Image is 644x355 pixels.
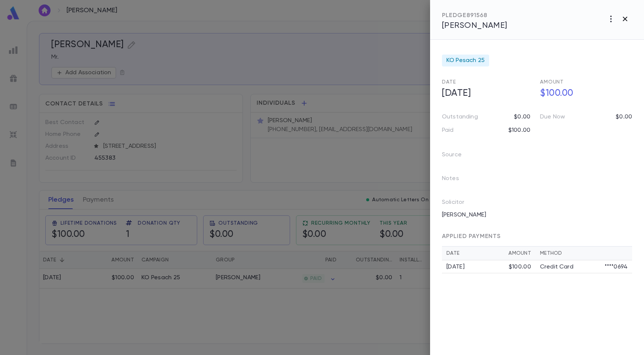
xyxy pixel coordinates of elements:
div: $100.00 [509,263,531,271]
span: [PERSON_NAME] [442,22,507,30]
div: KO Pesach 25 [442,55,489,66]
p: Source [442,149,474,164]
p: $0.00 [616,113,632,121]
p: $0.00 [514,113,530,121]
p: Outstanding [442,113,478,121]
h5: $100.00 [536,86,632,101]
span: Amount [540,79,564,85]
p: Notes [442,173,471,188]
p: $100.00 [508,127,530,134]
div: PLEDGE 891568 [442,12,507,19]
div: Date [446,250,508,256]
p: Paid [442,127,454,134]
p: Due Now [540,113,565,121]
th: Method [536,247,632,260]
p: Solicitor [442,199,464,209]
div: Amount [508,250,531,256]
span: APPLIED PAYMENTS [442,234,501,240]
h5: [DATE] [438,86,534,101]
p: Credit Card [540,263,573,271]
div: [DATE] [446,263,509,271]
span: KO Pesach 25 [446,57,485,64]
div: [PERSON_NAME] [438,209,533,221]
span: Date [442,79,456,85]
